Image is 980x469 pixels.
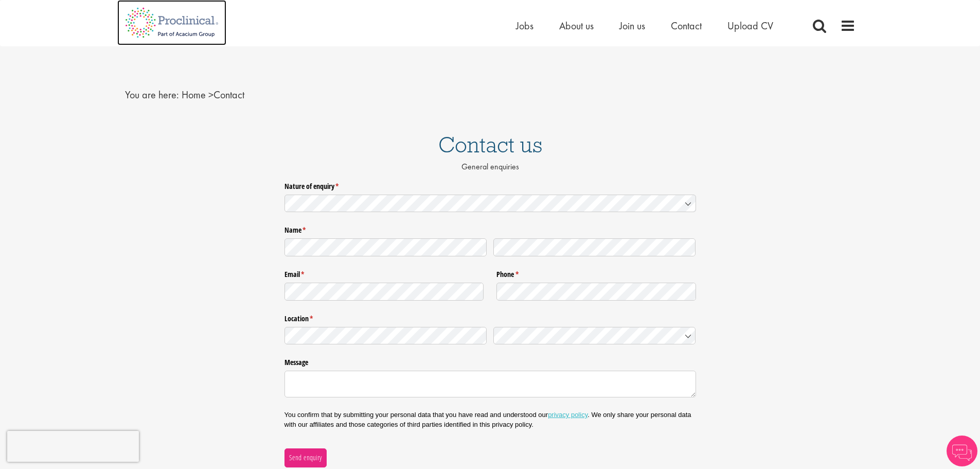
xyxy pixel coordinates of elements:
span: You are here: [125,88,179,101]
a: Contact [671,19,702,32]
span: > [208,88,213,101]
a: Jobs [516,19,533,32]
button: Send enquiry [284,448,327,467]
img: Chatbot [947,436,977,466]
a: breadcrumb link to Home [182,88,206,101]
span: Send enquiry [289,452,322,463]
a: Join us [619,19,645,32]
a: About us [559,19,594,32]
a: privacy policy [548,411,587,419]
span: Contact [182,88,244,101]
legend: Location [284,310,696,324]
p: You confirm that by submitting your personal data that you have read and understood our . We only... [284,410,696,429]
legend: Name [284,222,696,235]
label: Message [284,354,696,368]
input: First [284,238,487,256]
label: Email [284,266,484,280]
iframe: reCAPTCHA [7,431,139,462]
input: Last [493,238,696,256]
label: Phone [496,266,696,280]
a: Upload CV [727,19,773,32]
input: State / Province / Region [284,327,487,345]
input: Country [493,327,696,345]
label: Nature of enquiry [284,178,696,191]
